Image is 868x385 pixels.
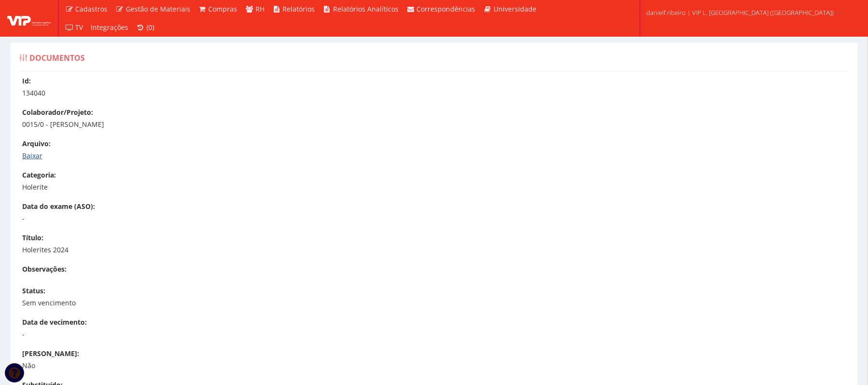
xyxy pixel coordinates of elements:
span: danielf.ribeiro | VIP L. [GEOGRAPHIC_DATA] ([GEOGRAPHIC_DATA]) [646,8,834,17]
label: Id: [22,76,31,86]
span: (0) [147,23,154,32]
span: Gestão de Materiais [126,4,190,14]
span: Cadastros [76,4,108,14]
span: Documentos [29,53,85,63]
label: Data de vecimento: [22,317,87,327]
a: TV [61,18,87,37]
span: RH [255,4,265,14]
label: Título: [22,233,43,243]
p: - [22,330,855,339]
p: 0015/0 - [PERSON_NAME] [22,120,855,129]
p: 134040 [22,88,855,98]
p: Holerite [22,182,855,192]
p: Holerites 2024 [22,245,855,255]
span: Integrações [91,23,129,32]
label: Observações: [22,264,67,274]
span: Correspondências [417,4,476,14]
label: Status: [22,286,45,296]
label: Arquivo: [22,139,51,149]
img: logo [7,11,51,26]
span: Universidade [494,4,536,14]
span: TV [76,23,83,32]
p: Não [22,361,855,371]
a: (0) [133,18,159,37]
span: Compras [209,4,238,14]
a: Baixar [22,151,42,160]
span: Relatórios [283,4,315,14]
label: Colaborador/Projeto: [22,108,93,117]
span: Relatórios Analíticos [333,4,399,14]
p: - [22,214,855,223]
label: Categoria: [22,170,56,180]
label: [PERSON_NAME]: [22,349,79,358]
p: Sem vencimento [22,298,855,308]
label: Data do exame (ASO): [22,202,95,211]
a: Integrações [87,18,133,37]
